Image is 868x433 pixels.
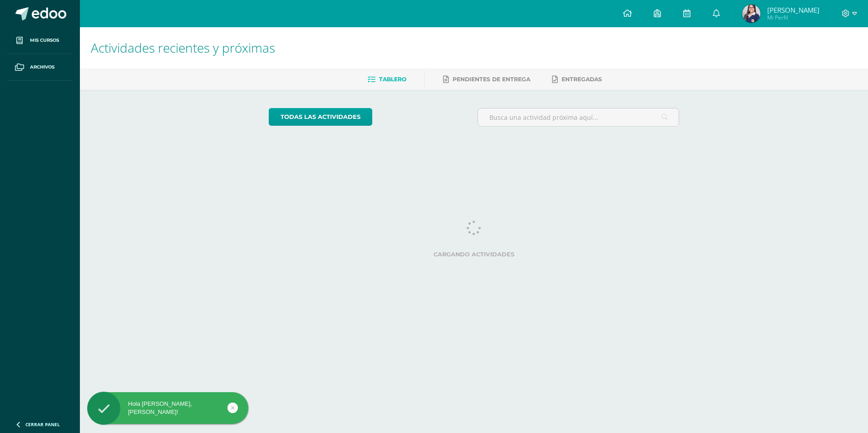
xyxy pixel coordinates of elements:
a: Pendientes de entrega [443,72,530,87]
span: Pendientes de entrega [453,76,530,83]
a: Mis cursos [7,27,73,54]
span: Tablero [379,76,406,83]
span: Entregadas [562,76,602,83]
a: Archivos [7,54,73,81]
span: Mi Perfil [767,14,819,21]
span: Cerrar panel [25,421,60,428]
a: Tablero [368,72,406,87]
img: cdb890a0fcd4f4617e9d2f114d2d58da.png [742,5,760,23]
label: Cargando actividades [269,251,680,258]
span: Mis cursos [30,37,59,44]
span: Actividades recientes y próximas [91,39,275,56]
span: Archivos [30,64,54,71]
span: [PERSON_NAME] [767,5,819,15]
a: todas las Actividades [269,108,372,126]
a: Entregadas [552,72,602,87]
input: Busca una actividad próxima aquí... [478,108,679,126]
div: Hola [PERSON_NAME], [PERSON_NAME]! [87,400,248,416]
